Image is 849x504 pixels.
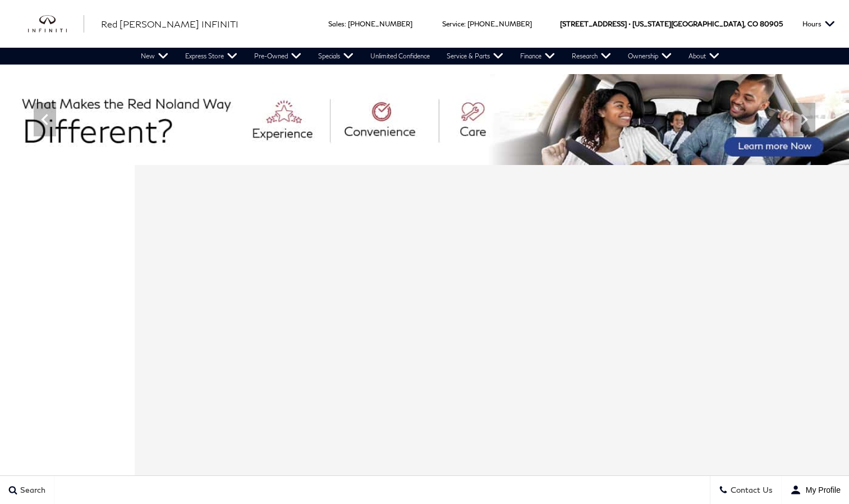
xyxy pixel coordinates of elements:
a: [PHONE_NUMBER] [348,20,412,28]
button: user-profile-menu [782,476,849,504]
span: Contact Us [728,485,773,495]
a: Pre-Owned [246,48,310,65]
a: Red [PERSON_NAME] INFINITI [101,17,238,31]
a: infiniti [28,15,84,33]
span: My Profile [801,485,841,494]
a: Research [563,48,619,65]
span: : [464,20,466,28]
nav: Main Navigation [132,48,728,65]
a: Unlimited Confidence [362,48,438,65]
img: INFINITI [28,15,84,33]
a: Finance [512,48,563,65]
a: About [680,48,728,65]
a: Ownership [619,48,680,65]
a: Express Store [177,48,246,65]
a: [PHONE_NUMBER] [467,20,532,28]
span: Sales [328,20,345,28]
a: Service & Parts [438,48,512,65]
a: New [132,48,177,65]
span: Search [17,485,45,495]
span: Service [442,20,464,28]
span: Red [PERSON_NAME] INFINITI [101,19,238,29]
a: Specials [310,48,362,65]
span: : [345,20,346,28]
a: [STREET_ADDRESS] • [US_STATE][GEOGRAPHIC_DATA], CO 80905 [560,20,783,28]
